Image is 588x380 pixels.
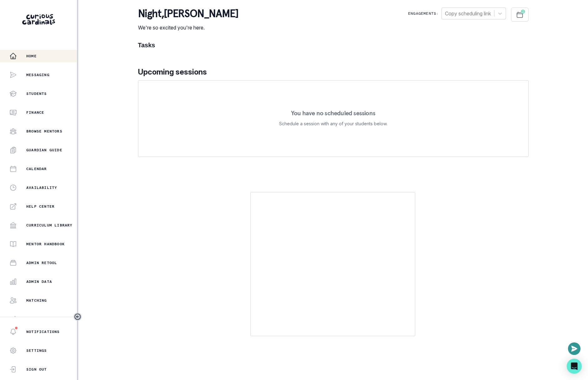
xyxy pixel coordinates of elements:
[26,260,57,265] p: Admin Retool
[26,110,44,115] p: Finance
[26,72,49,77] p: Messaging
[26,279,52,284] p: Admin Data
[26,185,57,190] p: Availability
[26,129,62,134] p: Browse Mentors
[445,10,491,17] div: Copy scheduling link
[26,298,47,303] p: Matching
[291,110,375,116] p: You have no scheduled sessions
[26,367,47,372] p: Sign Out
[138,8,238,20] p: night , [PERSON_NAME]
[26,166,47,171] p: Calendar
[511,8,529,22] button: Schedule Sessions
[22,14,55,25] img: Curious Cardinals Logo
[138,66,529,78] p: Upcoming sessions
[567,359,582,374] div: Open Intercom Messenger
[279,120,387,128] p: Schedule a session with any of your students below.
[26,348,47,353] p: Settings
[138,41,529,49] h1: Tasks
[408,11,439,16] p: Engagements:
[26,54,37,59] p: Home
[26,204,54,209] p: Help Center
[138,24,238,31] p: We're so excited you're here.
[26,223,73,228] p: Curriculum Library
[26,329,60,334] p: Notifications
[74,313,82,321] button: Toggle sidebar
[26,148,62,153] p: Guardian Guide
[26,242,65,247] p: Mentor Handbook
[568,342,580,355] button: Open or close messaging widget
[26,91,47,96] p: Students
